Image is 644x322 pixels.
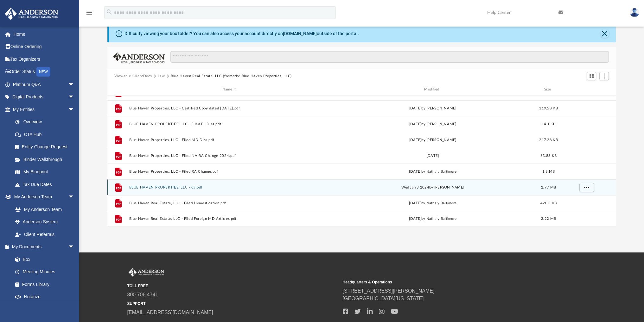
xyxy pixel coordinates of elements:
[599,72,609,81] button: Add
[333,153,533,159] div: [DATE]
[539,138,558,142] span: 217.28 KB
[9,278,78,291] a: Forms Library
[600,29,609,38] button: Close
[129,122,330,126] button: BLUE HAVEN PROPERTIES, LLC - Filed FL Diss.pdf
[587,72,596,81] button: Switch to Grid View
[9,128,84,141] a: CTA Hub
[333,137,533,143] div: [DATE] by [PERSON_NAME]
[3,8,60,20] img: Anderson Advisors Platinum Portal
[9,203,78,216] a: My Anderson Team
[68,91,81,104] span: arrow_drop_down
[110,87,126,92] div: id
[9,266,81,278] a: Meeting Minutes
[540,154,557,158] span: 63.83 KB
[564,87,608,92] div: id
[332,87,533,92] div: Modified
[9,153,84,166] a: Binder Walkthrough
[333,169,533,175] div: [DATE] by Nathaly Baltimore
[343,296,424,301] a: [GEOGRAPHIC_DATA][US_STATE]
[333,121,533,127] div: [DATE] by [PERSON_NAME]
[333,185,533,190] div: Wed Jan 3 2024 by [PERSON_NAME]
[127,268,165,276] img: Anderson Advisors Platinum Portal
[129,201,330,205] button: Blue Haven Real Estate, LLC - Filed Domestication.pdf
[68,241,81,254] span: arrow_drop_down
[68,191,81,204] span: arrow_drop_down
[4,78,84,91] a: Platinum Q&Aarrow_drop_down
[171,73,292,79] button: Blue Haven Real Estate, LLC (formerly: Blue Haven Properties, LLC)
[4,40,84,53] a: Online Ordering
[9,178,84,191] a: Tax Due Dates
[536,87,561,92] div: Size
[541,217,556,220] span: 2.22 MB
[127,310,213,315] a: [EMAIL_ADDRESS][DOMAIN_NAME]
[9,166,81,178] a: My Blueprint
[9,216,81,228] a: Anderson System
[9,141,84,153] a: Entity Change Request
[9,228,81,241] a: Client Referrals
[68,103,81,116] span: arrow_drop_down
[129,87,330,92] div: Name
[4,103,84,116] a: My Entitiesarrow_drop_down
[129,185,330,189] button: BLUE HAVEN PROPERTIES, LLC - oa.pdf
[539,107,558,110] span: 119.58 KB
[68,78,81,91] span: arrow_drop_down
[4,53,84,65] a: Tax Organizers
[9,291,81,303] a: Notarize
[540,201,557,205] span: 420.3 KB
[9,116,84,128] a: Overview
[4,91,84,103] a: Digital Productsarrow_drop_down
[129,138,330,142] button: Blue Haven Properties, LLC - Filed MD Diss.pdf
[107,96,616,227] div: grid
[4,28,84,40] a: Home
[86,9,93,16] i: menu
[129,170,330,174] button: Blue Haven Properties, LLC - Filed RA Change.pdf
[333,106,533,111] div: [DATE] by [PERSON_NAME]
[542,170,555,173] span: 1.8 MB
[114,73,152,79] button: Viewable-ClientDocs
[4,65,84,78] a: Order StatusNEW
[541,186,556,189] span: 2.77 MB
[283,31,317,36] a: [DOMAIN_NAME]
[343,279,554,285] small: Headquarters & Operations
[333,201,533,206] div: [DATE] by Nathaly Baltimore
[129,154,330,158] button: Blue Haven Properties, LLC - Filed NV RA Change 2024.pdf
[4,241,81,253] a: My Documentsarrow_drop_down
[127,301,338,307] small: SUPPORT
[4,191,81,203] a: My Anderson Teamarrow_drop_down
[127,292,158,297] a: 800.706.4741
[170,51,609,63] input: Search files and folders
[86,12,93,16] a: menu
[333,216,533,222] div: [DATE] by Nathaly Baltimore
[579,183,594,192] button: More options
[106,9,113,15] i: search
[630,8,639,17] img: User Pic
[343,288,435,294] a: [STREET_ADDRESS][PERSON_NAME]
[127,283,338,289] small: TOLL FREE
[36,67,50,77] div: NEW
[129,106,330,110] button: Blue Haven Properties, LLC - Certified Copy dated [DATE].pdf
[9,253,78,266] a: Box
[158,73,165,79] button: Law
[129,217,330,221] button: Blue Haven Real Estate, LLC - Filed Foreign MD Articles.pdf
[542,122,556,126] span: 14.1 KB
[124,30,359,37] div: Difficulty viewing your box folder? You can also access your account directly on outside of the p...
